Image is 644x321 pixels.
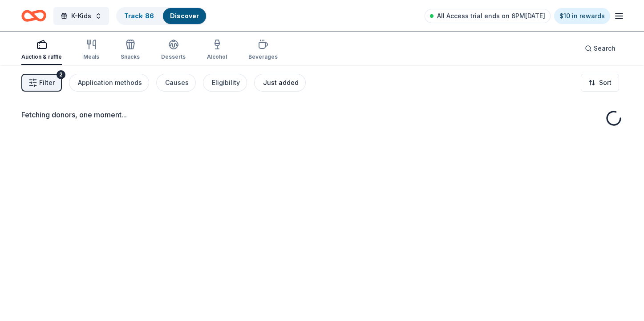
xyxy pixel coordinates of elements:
a: Home [21,5,46,26]
a: Discover [170,12,199,20]
button: Beverages [248,36,278,65]
div: Meals [83,53,99,60]
button: Search [578,40,623,57]
div: Eligibility [212,77,240,88]
div: Application methods [78,77,142,88]
div: Fetching donors, one moment... [21,109,623,120]
button: Filter2 [21,74,62,92]
button: Meals [83,36,99,65]
button: Alcohol [207,36,227,65]
span: All Access trial ends on 6PM[DATE] [437,11,545,21]
button: Auction & raffle [21,36,62,65]
div: 2 [57,70,65,79]
div: Desserts [161,53,186,60]
span: K-Kids [71,11,91,21]
button: Eligibility [203,74,247,92]
div: Beverages [248,53,278,60]
a: $10 in rewards [554,8,610,24]
button: Application methods [69,74,149,92]
a: All Access trial ends on 6PM[DATE] [425,9,551,23]
div: Just added [263,77,299,88]
div: Auction & raffle [21,53,62,60]
button: Track· 86Discover [116,7,207,25]
span: Filter [39,77,55,88]
button: Causes [156,74,196,92]
button: Desserts [161,36,186,65]
button: K-Kids [53,7,109,25]
button: Sort [581,74,619,92]
button: Snacks [121,36,140,65]
a: Track· 86 [124,12,154,20]
button: Just added [254,74,306,92]
div: Causes [165,77,189,88]
span: Search [594,43,616,54]
div: Snacks [121,53,140,60]
div: Alcohol [207,53,227,60]
span: Sort [599,77,612,88]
